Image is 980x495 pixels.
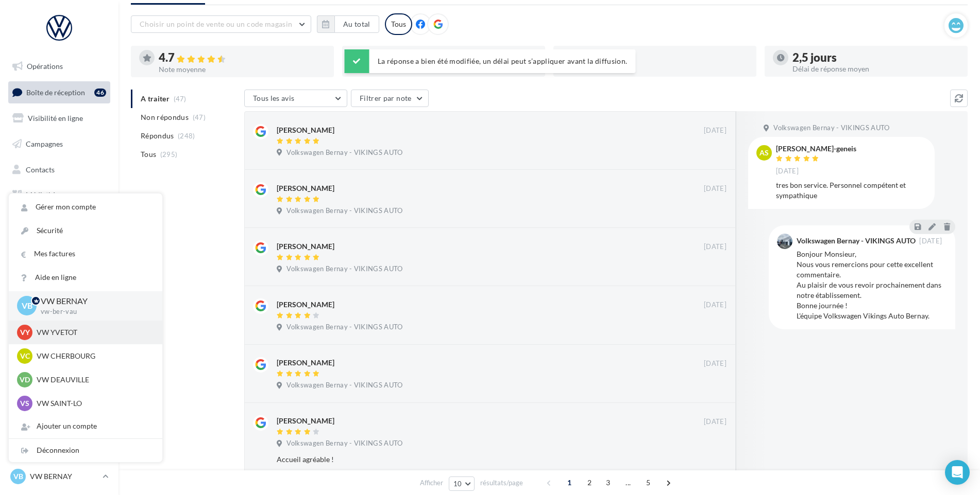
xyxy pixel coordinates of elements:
span: 2 [581,474,598,491]
span: Afficher [420,478,443,488]
p: VW BERNAY [41,295,146,307]
span: Médiathèque [26,190,68,199]
div: 2,5 jours [792,52,959,63]
p: VW CHERBOURG [37,351,150,361]
div: Déconnexion [9,439,162,462]
span: Volkswagen Bernay - VIKINGS AUTO [286,323,402,332]
span: 10 [453,480,462,488]
span: [DATE] [704,184,726,193]
span: [DATE] [919,238,942,244]
span: As [759,148,769,158]
span: Volkswagen Bernay - VIKINGS AUTO [286,439,402,448]
button: Au total [317,15,379,33]
div: 46 [94,89,106,97]
div: [PERSON_NAME]-geneis [776,145,856,152]
span: [DATE] [776,167,799,176]
span: Volkswagen Bernay - VIKINGS AUTO [286,264,402,274]
span: (47) [193,113,206,121]
span: Boîte de réception [26,87,85,96]
a: Campagnes [6,133,112,155]
span: Opérations [27,62,63,70]
span: Tous [141,149,156,160]
span: VB [13,471,23,482]
span: 5 [640,474,656,491]
div: Bonjour Monsieur, Nous vous remercions pour cette excellent commentaire. Au plaisir de vous revoi... [797,249,947,321]
span: [DATE] [704,126,726,135]
div: Délai de réponse moyen [792,65,959,73]
div: Ajouter un compte [9,415,162,438]
p: VW SAINT-LO [37,398,150,409]
span: Choisir un point de vente ou un code magasin [140,20,292,28]
a: Aide en ligne [9,266,162,289]
a: Gérer mon compte [9,196,162,219]
span: VD [20,375,30,385]
div: Accueil agréable ! [277,454,660,465]
span: Campagnes [26,139,63,148]
div: Taux de réponse [581,65,748,73]
span: (295) [160,150,178,158]
div: Tous [385,13,412,35]
button: Tous les avis [244,90,347,107]
div: Note moyenne [159,66,326,73]
span: Volkswagen Bernay - VIKINGS AUTO [286,206,402,216]
span: [DATE] [704,300,726,310]
div: [PERSON_NAME] [277,241,334,252]
div: [PERSON_NAME] [277,358,334,368]
span: VC [20,351,30,361]
div: [PERSON_NAME] [277,416,334,426]
div: tres bon service. Personnel compétent et sympathique [776,180,926,201]
button: Au total [334,15,379,33]
a: Boîte de réception46 [6,81,112,103]
a: Sécurité [9,219,162,242]
button: 10 [449,476,475,491]
p: VW BERNAY [30,471,98,482]
span: VB [22,300,32,312]
a: Mes factures [9,242,162,266]
div: Volkswagen Bernay - VIKINGS AUTO [797,237,916,244]
span: [DATE] [704,359,726,368]
span: (248) [178,132,195,140]
a: VB VW BERNAY [8,467,110,486]
span: Volkswagen Bernay - VIKINGS AUTO [286,148,402,157]
span: 1 [561,474,578,491]
a: Visibilité en ligne [6,108,112,129]
span: VY [20,327,30,338]
span: Tous les avis [253,94,295,102]
a: Opérations [6,56,112,77]
div: [PERSON_NAME] [277,299,334,310]
span: VS [20,398,29,409]
span: ... [620,474,636,491]
div: Open Intercom Messenger [945,460,970,485]
span: Volkswagen Bernay - VIKINGS AUTO [286,381,402,390]
div: 84 % [581,52,748,63]
button: Choisir un point de vente ou un code magasin [131,15,311,33]
div: [PERSON_NAME] [277,183,334,193]
span: Répondus [141,131,174,141]
a: PLV et print personnalisable [6,236,112,266]
span: résultats/page [480,478,523,488]
span: [DATE] [704,417,726,427]
span: Volkswagen Bernay - VIKINGS AUTO [773,123,889,133]
div: [PERSON_NAME] [277,125,334,135]
p: VW YVETOT [37,327,150,338]
a: Contacts [6,159,112,181]
span: 3 [600,474,616,491]
span: Contacts [26,165,55,173]
span: Visibilité en ligne [28,114,83,122]
button: Filtrer par note [351,90,429,107]
p: vw-ber-vau [41,307,146,316]
span: Non répondus [141,112,189,122]
a: Calendrier [6,210,112,232]
span: [DATE] [704,242,726,252]
a: Médiathèque [6,184,112,206]
p: VW DEAUVILLE [37,375,150,385]
div: 4.7 [159,52,326,64]
div: La réponse a bien été modifiée, un délai peut s’appliquer avant la diffusion. [345,49,636,73]
a: Campagnes DataOnDemand [6,270,112,300]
